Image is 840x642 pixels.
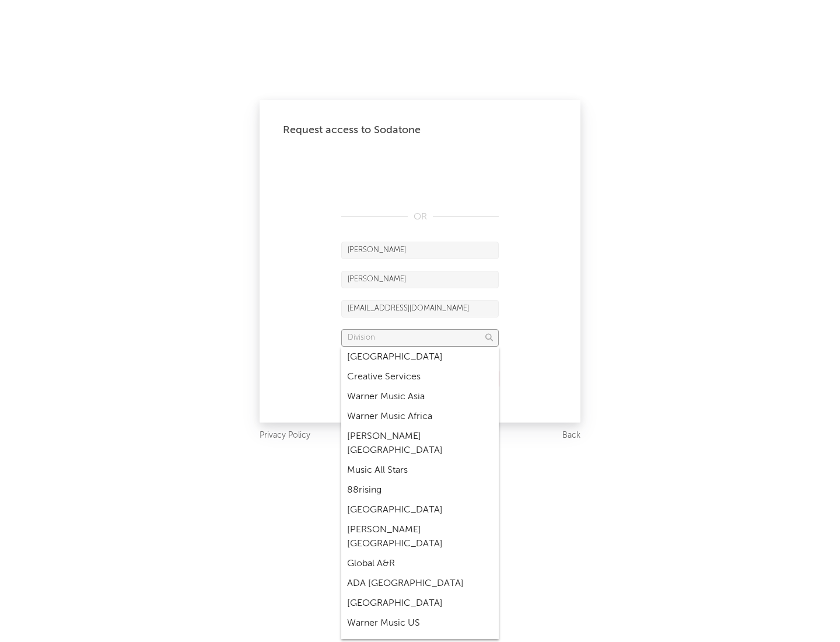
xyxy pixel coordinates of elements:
[341,554,499,574] div: Global A&R
[341,387,499,407] div: Warner Music Asia
[341,242,499,259] input: First Name
[341,500,499,520] div: [GEOGRAPHIC_DATA]
[341,300,499,317] input: Email
[562,428,580,443] a: Back
[341,367,499,387] div: Creative Services
[341,427,499,460] div: [PERSON_NAME] [GEOGRAPHIC_DATA]
[341,520,499,554] div: [PERSON_NAME] [GEOGRAPHIC_DATA]
[341,271,499,288] input: Last Name
[341,329,499,347] input: Division
[341,347,499,367] div: [GEOGRAPHIC_DATA]
[341,480,499,500] div: 88rising
[341,574,499,594] div: ADA [GEOGRAPHIC_DATA]
[260,428,310,443] a: Privacy Policy
[341,210,499,224] div: OR
[341,594,499,613] div: [GEOGRAPHIC_DATA]
[283,123,557,137] div: Request access to Sodatone
[341,407,499,427] div: Warner Music Africa
[341,613,499,633] div: Warner Music US
[341,460,499,480] div: Music All Stars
